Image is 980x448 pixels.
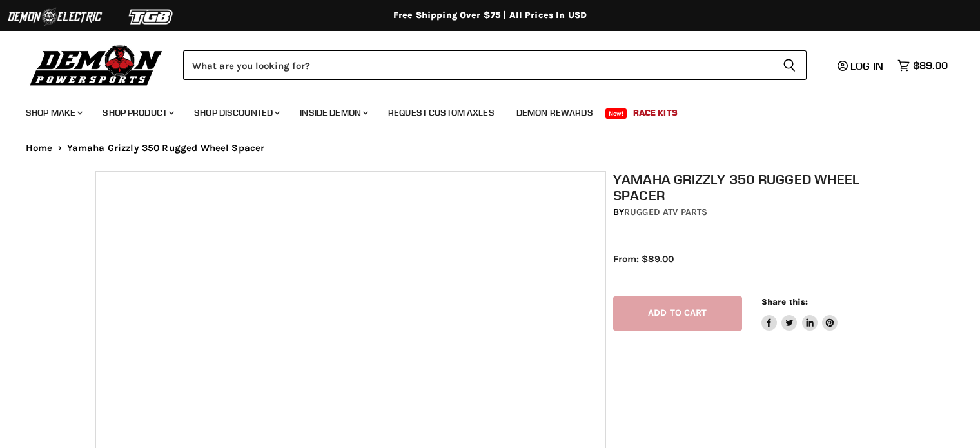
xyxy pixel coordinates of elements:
[507,99,603,126] a: Demon Rewards
[772,50,807,80] button: Search
[26,42,167,88] img: Demon Powersports
[378,99,504,126] a: Request Custom Axles
[623,99,687,126] a: Race Kits
[16,99,90,126] a: Shop Make
[103,5,200,29] img: TGB Logo 2
[16,94,945,126] ul: Main menu
[605,108,627,119] span: New!
[183,50,772,80] input: Search
[6,5,103,29] img: Demon Electric Logo 2
[624,207,707,218] a: Rugged ATV Parts
[913,59,948,72] span: $89.00
[832,60,891,72] a: Log in
[67,143,265,154] span: Yamaha Grizzly 350 Rugged Wheel Spacer
[184,99,288,126] a: Shop Discounted
[26,143,53,154] a: Home
[613,253,674,265] span: From: $89.00
[761,296,838,331] aside: Share this:
[761,297,808,307] span: Share this:
[850,59,883,72] span: Log in
[891,56,954,75] a: $89.00
[613,205,892,219] div: by
[290,99,376,126] a: Inside Demon
[183,50,807,80] form: Product
[93,99,182,126] a: Shop Product
[613,171,892,203] h1: Yamaha Grizzly 350 Rugged Wheel Spacer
